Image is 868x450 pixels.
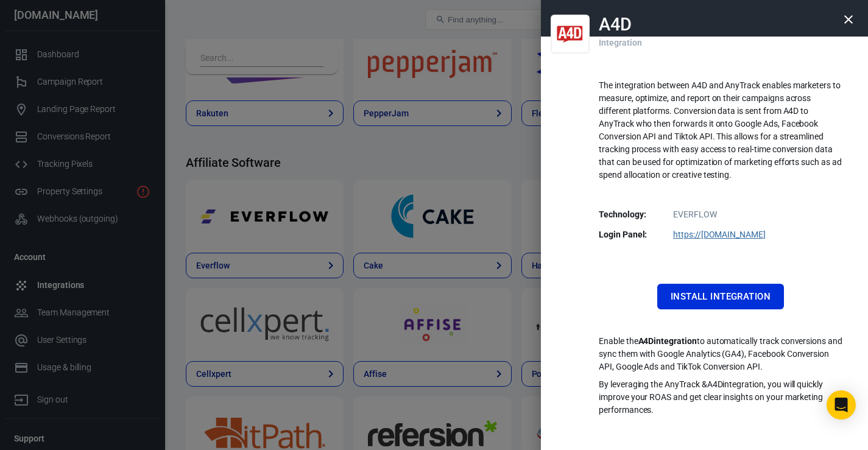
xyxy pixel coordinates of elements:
p: By leveraging the AnyTrack & A4D integration, you will quickly improve your ROAS and get clear in... [599,378,842,417]
button: Install Integration [657,284,784,309]
h2: A4D [599,15,631,34]
dt: Technology: [599,208,660,221]
dt: Login Panel: [599,228,660,241]
p: The integration between A4D and AnyTrack enables marketers to measure, optimize, and report on th... [599,79,842,181]
p: Integration [599,24,641,49]
p: Enable the to automatically track conversions and sync them with Google Analytics (GA4), Facebook... [599,335,842,373]
img: A4D [557,17,584,51]
strong: A4D integration [638,336,697,346]
div: Open Intercom Messenger [827,390,856,420]
a: https://[DOMAIN_NAME] [673,230,766,239]
dd: EVERFLOW [606,208,835,221]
